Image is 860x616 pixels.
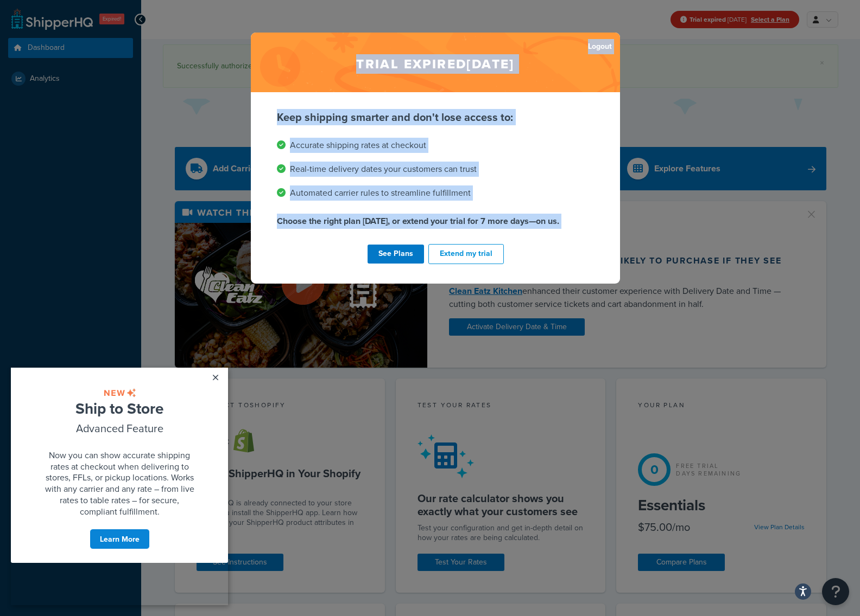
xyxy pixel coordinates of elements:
[588,39,612,54] a: Logout
[251,33,620,92] h2: Trial expired [DATE]
[368,245,424,264] a: See Plans
[277,214,594,229] p: Choose the right plan [DATE], or extend your trial for 7 more days—on us.
[65,53,153,68] span: Advanced Feature
[34,81,184,150] span: Now you can show accurate shipping rates at checkout when delivering to stores, FFLs, or pickup l...
[277,138,594,153] li: Accurate shipping rates at checkout
[277,110,594,125] p: Keep shipping smarter and don't lose access to:
[277,162,594,177] li: Real-time delivery dates your customers can trust
[65,30,153,52] span: Ship to Store
[428,244,504,264] button: Extend my trial
[79,161,139,182] a: Learn More
[277,185,594,201] li: Automated carrier rules to streamline fulfillment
